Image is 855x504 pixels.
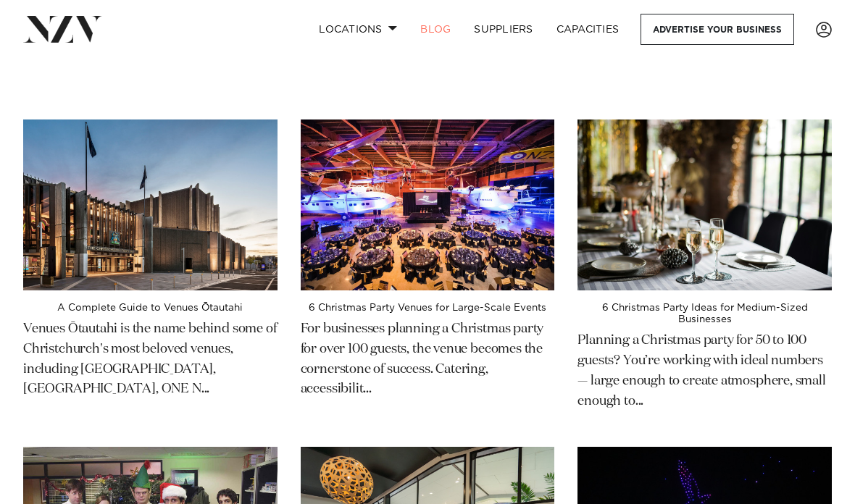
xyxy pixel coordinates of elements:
[23,314,278,400] p: Venues Ōtautahi is the name behind some of Christchurch's most beloved venues, including [GEOGRAP...
[545,14,631,45] a: Capacities
[23,302,278,314] h4: A Complete Guide to Venues Ōtautahi
[23,119,278,290] img: A Complete Guide to Venues Ōtautahi
[577,325,832,412] p: Planning a Christmas party for 50 to 100 guests? You’re working with ideal numbers — large enough...
[301,314,555,400] p: For businesses planning a Christmas party for over 100 guests, the venue becomes the cornerstone ...
[23,119,278,417] a: A Complete Guide to Venues Ōtautahi A Complete Guide to Venues Ōtautahi Venues Ōtautahi is the na...
[641,14,794,45] a: Advertise your business
[23,16,102,42] img: nzv-logo.png
[301,302,555,314] h4: 6 Christmas Party Venues for Large-Scale Events
[577,302,832,325] h4: 6 Christmas Party Ideas for Medium-Sized Businesses
[577,119,832,290] img: 6 Christmas Party Ideas for Medium-Sized Businesses
[462,14,544,45] a: SUPPLIERS
[307,14,409,45] a: Locations
[409,14,462,45] a: BLOG
[301,119,555,417] a: 6 Christmas Party Venues for Large-Scale Events 6 Christmas Party Venues for Large-Scale Events F...
[301,119,555,290] img: 6 Christmas Party Venues for Large-Scale Events
[577,119,832,429] a: 6 Christmas Party Ideas for Medium-Sized Businesses 6 Christmas Party Ideas for Medium-Sized Busi...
